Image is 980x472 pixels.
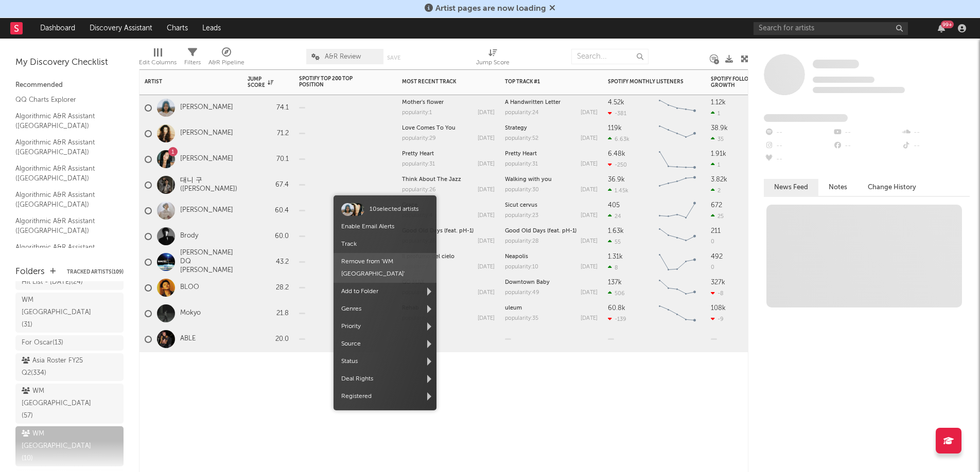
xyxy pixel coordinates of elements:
[608,253,623,260] div: 1.31k
[581,316,598,321] div: [DATE]
[654,249,701,275] svg: Chart title
[334,235,436,253] span: Track
[15,111,113,132] a: Algorithmic A&R Assistant ([GEOGRAPHIC_DATA])
[15,266,45,278] div: Folders
[402,187,436,193] div: popularity: 26
[711,99,726,106] div: 1.12k
[208,57,244,69] div: A&R Pipeline
[505,228,576,234] a: Good Old Days (feat. pH-1)
[139,57,177,69] div: Edit Columns
[832,126,901,139] div: --
[832,139,901,153] div: --
[581,264,598,270] div: [DATE]
[248,282,289,294] div: 28.2
[505,228,598,234] div: Good Old Days (feat. pH-1)
[901,126,970,139] div: --
[180,232,198,241] a: Brody
[754,22,908,35] input: Search for artists
[15,293,124,333] a: WM [GEOGRAPHIC_DATA](31)
[711,110,720,117] div: 1
[813,77,874,83] span: Tracking Since: [DATE]
[608,125,622,132] div: 119k
[608,213,621,220] div: 24
[15,79,124,92] div: Recommended
[711,151,726,157] div: 1.91k
[608,151,625,157] div: 6.48k
[581,290,598,296] div: [DATE]
[813,60,859,68] span: Some Artist
[764,114,848,122] span: Fans Added by Platform
[402,177,461,183] a: Think About The Jazz
[22,385,94,422] div: WM [GEOGRAPHIC_DATA] ( 57 )
[180,283,199,292] a: BLOO
[67,269,124,275] button: Tracked Artists(109)
[15,137,113,158] a: Algorithmic A&R Assistant ([GEOGRAPHIC_DATA])
[608,110,626,117] div: -381
[299,76,376,88] div: Spotify Top 200 Top Position
[15,335,124,351] a: For Oscar(13)
[608,316,626,322] div: -139
[581,136,598,141] div: [DATE]
[248,256,289,268] div: 43.2
[248,205,289,217] div: 60.4
[184,44,201,74] div: Filters
[505,79,582,85] div: Top Track #1
[764,126,832,139] div: --
[180,155,233,164] a: [PERSON_NAME]
[505,151,598,157] div: Pretty Heart
[402,79,479,85] div: Most Recent Track
[387,55,400,61] button: Save
[180,249,237,275] a: [PERSON_NAME] DQ [PERSON_NAME]
[402,125,495,131] div: Love Comes To You
[22,428,94,465] div: WM [GEOGRAPHIC_DATA] ( 10 )
[654,224,701,249] svg: Chart title
[608,161,627,168] div: -250
[813,59,859,69] a: Some Artist
[711,265,714,270] div: 0
[711,176,727,183] div: 3.82k
[711,239,714,245] div: 0
[334,218,436,235] span: Enable Email Alerts
[711,305,726,312] div: 108k
[248,128,289,140] div: 71.2
[402,100,495,105] div: Mother's flower
[711,187,721,194] div: 2
[402,100,444,105] a: Mother's flower
[325,53,361,60] span: A&R Review
[654,95,701,121] svg: Chart title
[248,179,289,191] div: 67.4
[402,136,436,141] div: popularity: 29
[334,353,436,370] span: Status
[139,44,177,74] div: Edit Columns
[33,18,82,39] a: Dashboard
[402,151,434,157] a: Pretty Heart
[370,203,418,215] div: 10 selected artists
[581,110,598,116] div: [DATE]
[654,121,701,147] svg: Chart title
[711,253,723,260] div: 492
[608,187,628,194] div: 1.45k
[711,316,724,322] div: -9
[711,290,724,297] div: -8
[22,337,63,349] div: For Oscar ( 13 )
[711,136,724,142] div: 35
[15,426,124,466] a: WM [GEOGRAPHIC_DATA](10)
[608,239,621,245] div: 55
[608,264,618,271] div: 8
[248,76,273,88] div: Jump Score
[654,172,701,198] svg: Chart title
[180,206,233,215] a: [PERSON_NAME]
[248,153,289,166] div: 70.1
[402,110,432,116] div: popularity: 1
[711,279,725,286] div: 327k
[248,102,289,114] div: 74.1
[654,301,701,326] svg: Chart title
[938,24,945,32] button: 99+
[608,176,625,183] div: 36.9k
[813,87,905,93] span: 0 fans last week
[571,49,649,64] input: Search...
[654,198,701,224] svg: Chart title
[15,189,113,210] a: Algorithmic A&R Assistant ([GEOGRAPHIC_DATA])
[402,125,456,131] a: Love Comes To You
[711,228,721,234] div: 211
